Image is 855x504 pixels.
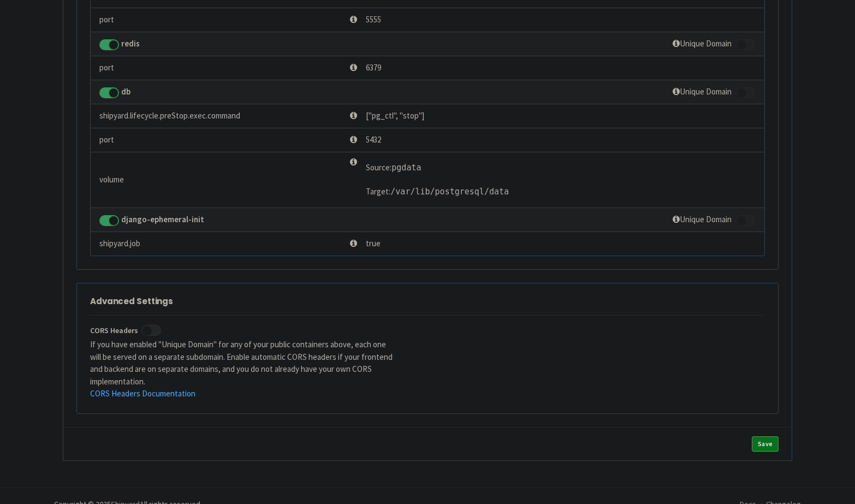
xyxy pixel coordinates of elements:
strong: db [121,86,130,97]
span: 6379 [350,62,381,74]
td: port [91,56,347,80]
h3: Advanced Settings [90,297,765,306]
span: Unique Domain [673,86,732,97]
p: If you have enabled "Unique Domain" for any of your public containers above, each one will be ser... [90,339,396,400]
td: Target: [366,180,509,204]
span: 5555 [350,14,381,26]
strong: django-ephemeral-init [121,214,204,224]
span: /var/lib/postgresql/data [390,187,509,197]
span: Unique Domain [673,214,732,224]
td: volume [91,152,347,208]
td: shipyard.job [91,232,347,256]
button: Save [752,436,779,452]
td: shipyard.lifecycle.preStop.exec.command [91,104,347,128]
span: pgdata [391,163,421,173]
a: CORS Headers Documentation [90,388,195,399]
td: port [91,8,347,32]
span: ["pg_ctl", "stop"] [350,110,424,122]
td: port [91,128,347,152]
span: 5432 [350,134,381,146]
span: Unique Domain [673,38,732,49]
span: CORS Headers [90,324,138,337]
td: Source: [366,156,509,180]
strong: redis [121,38,140,49]
span: true [350,238,381,250]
